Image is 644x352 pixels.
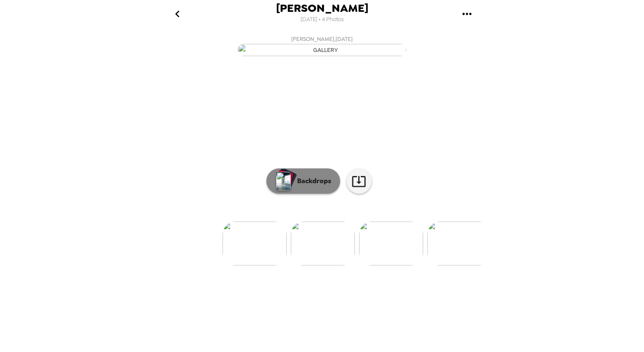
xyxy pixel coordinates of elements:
[291,222,355,265] img: gallery
[223,222,287,265] img: gallery
[293,176,331,186] p: Backdrops
[291,34,353,44] span: [PERSON_NAME] , [DATE]
[301,14,344,25] span: [DATE] • 4 Photos
[359,222,423,265] img: gallery
[427,222,491,265] img: gallery
[238,44,406,56] img: gallery
[153,32,491,59] button: [PERSON_NAME],[DATE]
[276,3,368,14] span: [PERSON_NAME]
[266,168,340,194] button: Backdrops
